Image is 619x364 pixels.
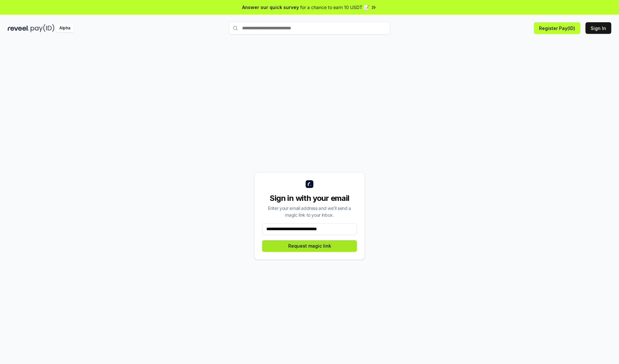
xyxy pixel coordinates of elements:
img: reveel_dark [8,24,29,32]
img: logo_small [306,180,313,188]
img: pay_id [31,24,54,32]
span: for a chance to earn 10 USDT 📝 [300,4,369,11]
span: Answer our quick survey [242,4,299,11]
div: Alpha [56,24,74,32]
button: Sign In [585,22,611,34]
div: Sign in with your email [262,193,357,203]
div: Enter your email address and we’ll send a magic link to your inbox. [262,205,357,218]
button: Register Pay(ID) [534,22,580,34]
button: Request magic link [262,240,357,252]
